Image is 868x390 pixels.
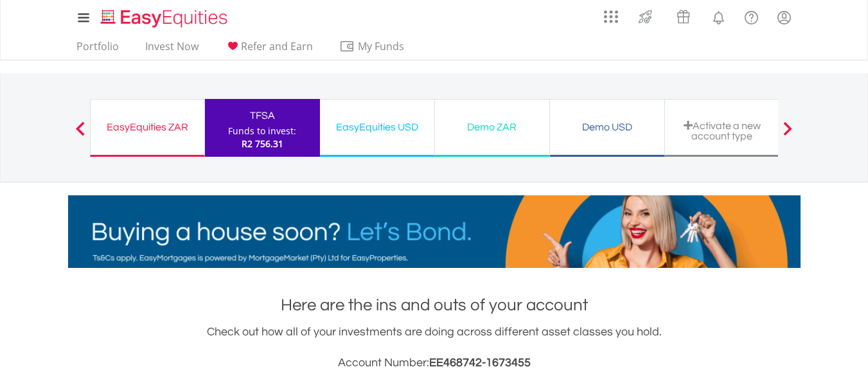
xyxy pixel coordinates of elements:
[140,40,204,60] a: Invest Now
[98,118,197,136] div: EasyEquities ZAR
[339,38,423,55] span: My Funds
[558,118,657,136] div: Demo USD
[98,8,233,29] img: EasyEquities_Logo.png
[604,10,618,24] img: grid-menu-icon.svg
[596,3,626,24] a: AppsGrid
[96,3,233,29] a: Home page
[68,294,801,317] h1: Here are the ins and outs of your account
[673,120,772,141] div: Activate a new account type
[673,6,694,27] img: vouchers-v2.svg
[68,195,801,268] img: EasyMortage Promotion Banner
[429,357,531,369] span: EE468742-1673455
[71,40,124,60] a: Portfolio
[68,354,801,372] h3: Account Number:
[213,107,312,125] div: TFSA
[702,3,735,29] a: Notifications
[735,3,768,29] a: FAQ's and Support
[768,3,801,31] a: My Profile
[443,118,542,136] div: Demo ZAR
[635,6,656,27] img: thrive-v2.svg
[228,125,296,137] div: Funds to invest:
[241,39,313,53] span: Refer and Earn
[664,3,702,27] a: Vouchers
[242,137,283,150] span: R2 756.31
[328,118,427,136] div: EasyEquities USD
[220,40,318,60] a: Refer and Earn
[68,323,801,372] div: Check out how all of your investments are doing across different asset classes you hold.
